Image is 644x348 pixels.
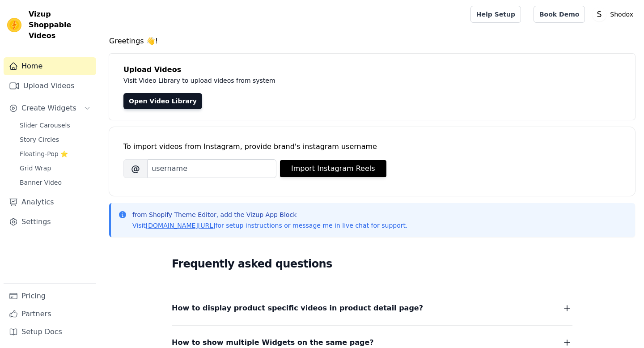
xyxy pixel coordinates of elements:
p: Visit for setup instructions or message me in live chat for support. [132,221,407,230]
button: How to display product specific videos in product detail page? [172,302,572,314]
span: Floating-Pop ⭐ [20,149,68,158]
a: Setup Docs [4,323,96,341]
a: Open Video Library [123,93,202,109]
a: [DOMAIN_NAME][URL] [146,222,216,229]
input: username [148,159,276,178]
a: Banner Video [14,176,96,189]
button: Import Instagram Reels [280,160,386,177]
a: Help Setup [470,6,521,23]
span: Grid Wrap [20,164,51,173]
span: Slider Carousels [20,121,70,130]
a: Book Demo [534,6,585,23]
h4: Greetings 👋! [109,36,635,47]
a: Settings [4,213,96,231]
p: Visit Video Library to upload videos from system [123,75,524,86]
span: How to display product specific videos in product detail page? [172,302,423,314]
button: S Shodox [592,6,637,22]
span: Vizup Shoppable Videos [29,9,93,41]
text: S [597,10,602,19]
a: Grid Wrap [14,162,96,174]
a: Pricing [4,287,96,305]
a: Story Circles [14,133,96,146]
p: Shodox [606,6,637,22]
a: Analytics [4,193,96,211]
h2: Frequently asked questions [172,255,572,273]
span: @ [123,159,148,178]
a: Floating-Pop ⭐ [14,148,96,160]
span: Create Widgets [21,103,76,114]
a: Partners [4,305,96,323]
div: To import videos from Instagram, provide brand's instagram username [123,141,621,152]
a: Slider Carousels [14,119,96,132]
a: Home [4,57,96,75]
span: Banner Video [20,178,62,187]
a: Upload Videos [4,77,96,95]
span: Story Circles [20,135,59,144]
img: Vizup [7,18,21,32]
p: from Shopify Theme Editor, add the Vizup App Block [132,210,407,219]
h4: Upload Videos [123,64,621,75]
button: Create Widgets [4,99,96,117]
